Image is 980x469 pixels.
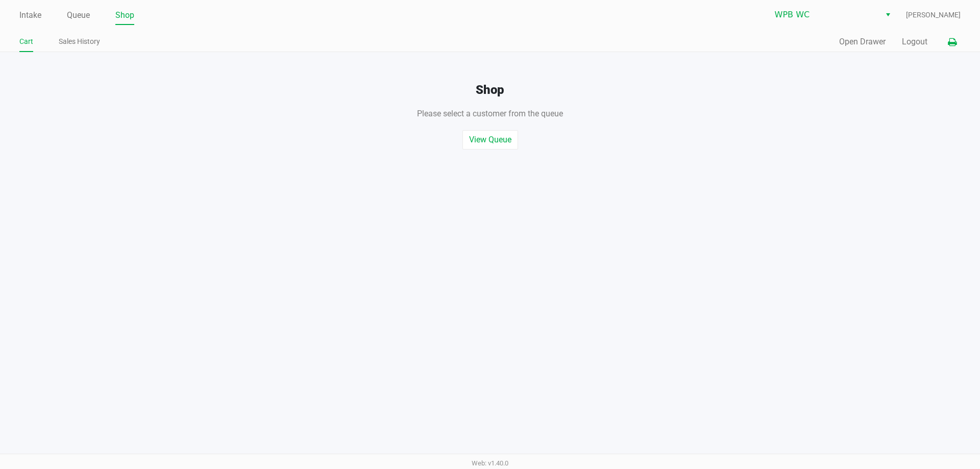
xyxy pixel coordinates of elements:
[19,8,41,22] a: Intake
[880,6,895,24] button: Select
[19,35,33,48] a: Cart
[59,35,100,48] a: Sales History
[775,9,874,21] span: WPB WC
[902,36,927,48] button: Logout
[67,8,90,22] a: Queue
[115,8,134,22] a: Shop
[839,36,886,48] button: Open Drawer
[472,459,508,467] span: Web: v1.40.0
[906,10,961,20] span: [PERSON_NAME]
[462,130,518,150] button: View Queue
[417,109,563,118] span: Please select a customer from the queue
